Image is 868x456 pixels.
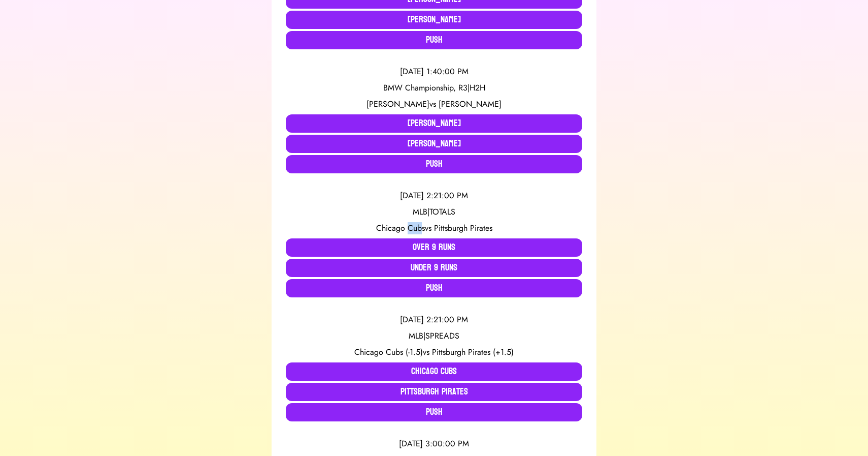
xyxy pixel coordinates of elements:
[286,330,582,342] div: MLB | SPREADS
[286,98,582,110] div: vs
[286,314,582,326] div: [DATE] 2:21:00 PM
[286,438,582,450] div: [DATE] 3:00:00 PM
[286,190,582,202] div: [DATE] 2:21:00 PM
[286,206,582,218] div: MLB | TOTALS
[286,222,582,234] div: vs
[286,383,582,401] button: Pittsburgh Pirates
[286,31,582,49] button: Push
[286,11,582,29] button: [PERSON_NAME]
[286,403,582,421] button: Push
[366,98,429,110] span: [PERSON_NAME]
[286,279,582,297] button: Push
[286,346,582,358] div: vs
[354,346,423,358] span: Chicago Cubs (-1.5)
[286,114,582,133] button: [PERSON_NAME]
[286,155,582,173] button: Push
[434,222,492,234] span: Pittsburgh Pirates
[432,346,514,358] span: Pittsburgh Pirates (+1.5)
[286,66,582,78] div: [DATE] 1:40:00 PM
[439,98,502,110] span: [PERSON_NAME]
[286,362,582,381] button: Chicago Cubs
[286,259,582,277] button: Under 9 Runs
[286,135,582,153] button: [PERSON_NAME]
[286,82,582,94] div: BMW Championship, R3 | H2H
[376,222,425,234] span: Chicago Cubs
[286,238,582,257] button: Over 9 Runs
